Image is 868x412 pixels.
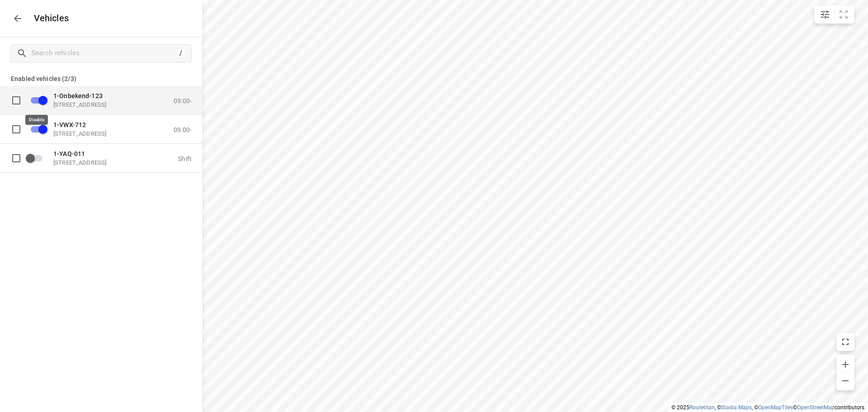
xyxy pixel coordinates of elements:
span: Disable [25,120,48,137]
a: Routetitan [689,404,715,411]
li: © 2025 , © , © © contributors [671,404,864,411]
span: Enable [25,149,48,166]
a: OpenMapTiles [758,404,793,411]
p: [STREET_ADDRESS] [53,101,144,108]
p: [STREET_ADDRESS] [53,130,144,137]
p: 09:00- [174,126,192,133]
p: [STREET_ADDRESS] [53,159,144,166]
div: / [176,48,186,58]
div: small contained button group [814,5,854,24]
span: 1-Onbekend-123 [53,92,103,99]
span: 1-YAQ-011 [53,150,85,157]
button: Map settings [816,5,834,24]
input: Search vehicles [31,46,176,60]
a: OpenStreetMap [797,404,835,411]
a: Stadia Maps [721,404,752,411]
p: 09:00- [174,97,192,104]
span: 1-VWX-712 [53,121,86,128]
p: Vehicles [27,13,69,24]
p: Shift [178,155,192,162]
